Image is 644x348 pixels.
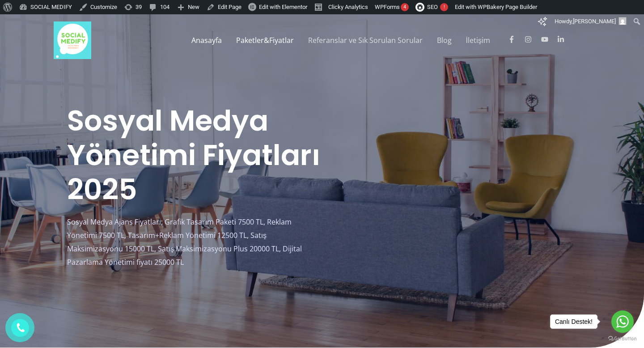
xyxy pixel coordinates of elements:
h1: Sosyal Medya Yönetimi Fiyatları 2025 [67,104,322,207]
a: facebook-f [508,36,523,43]
span: [PERSON_NAME] [573,18,616,25]
a: Blog [430,26,459,55]
a: Anasayfa [184,26,229,55]
a: youtube [541,36,556,43]
a: Go to GetButton.io website [608,336,637,342]
img: phone.png [13,320,28,335]
a: Referanslar ve Sık Sorulan Sorular [301,26,430,55]
a: Howdy, [551,14,630,29]
div: Canlı Destek! [551,315,597,328]
a: İletişim [459,26,497,55]
nav: Site Navigation [178,26,590,55]
a: Go to whatsapp [611,310,634,333]
a: instagram [525,36,539,43]
span: SEO [427,4,438,10]
a: linkedin-in [557,36,572,43]
span: Edit with Elementor [259,4,307,10]
span: Clicky Analytics [328,4,368,10]
div: ! [440,3,448,11]
a: Paketler&Fiyatlar [229,26,301,55]
p: Sosyal Medya Ajans Fiyatları; Grafik Tasarım Paketi 7500 TL, Reklam Yönetimi 7500 TL, Tasarım+Rek... [67,216,322,269]
div: 4 [401,3,409,11]
a: Canlı Destek! [550,314,597,329]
